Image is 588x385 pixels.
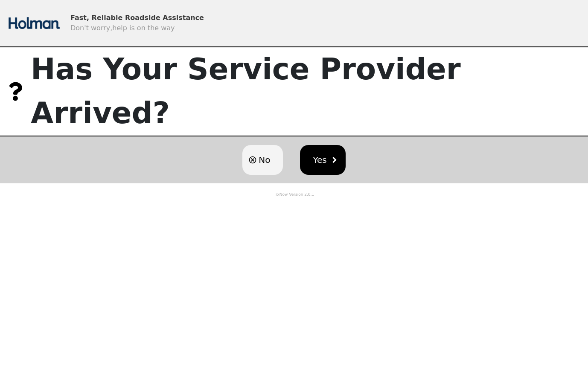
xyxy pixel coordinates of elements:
p: Has Your Service Provider Arrived? [31,47,588,136]
span: No [259,153,270,166]
img: chevron [331,157,337,163]
button: Yes [300,145,345,175]
span: Don't worry,help is on the way [70,24,175,32]
span: Yes [313,153,326,166]
img: trx now logo [9,17,60,29]
button: No [242,145,283,175]
strong: Fast, Reliable Roadside Assistance [70,14,204,22]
